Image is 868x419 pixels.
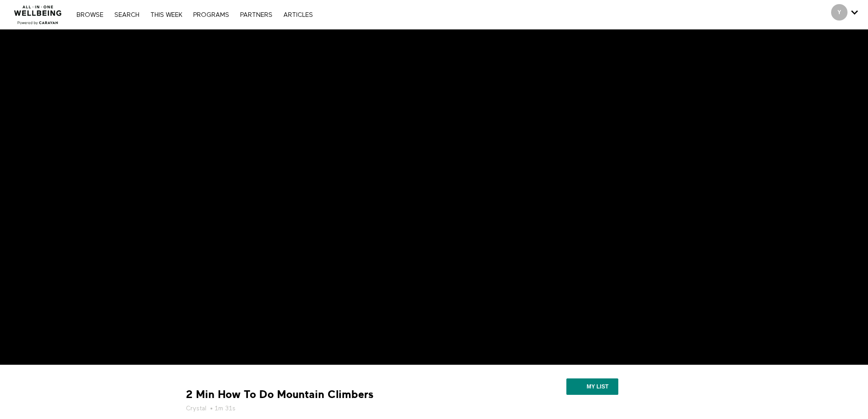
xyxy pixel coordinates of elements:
a: PROGRAMS [189,12,234,18]
a: Browse [72,12,108,18]
h5: • 1m 31s [186,404,491,413]
a: Crystal [186,404,206,413]
a: THIS WEEK [146,12,187,18]
button: My list [566,378,618,395]
strong: 2 Min How To Do Mountain Climbers [186,388,374,402]
a: Search [110,12,144,18]
a: ARTICLES [279,12,318,18]
a: PARTNERS [236,12,277,18]
nav: Primary [72,10,317,19]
